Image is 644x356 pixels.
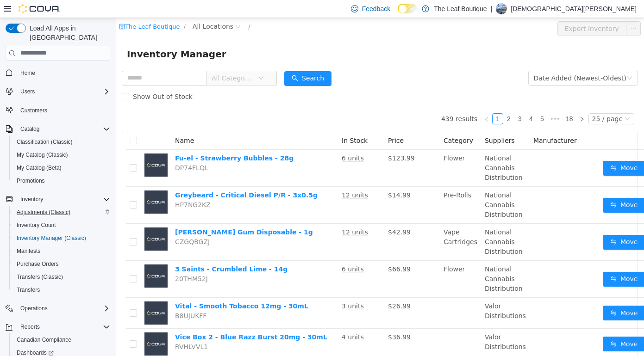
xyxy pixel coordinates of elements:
[13,233,110,244] span: Inventory Manager (Classic)
[511,3,637,14] p: [DEMOGRAPHIC_DATA][PERSON_NAME]
[17,321,44,332] button: Reports
[17,273,63,281] span: Transfers (Classic)
[13,233,90,244] a: Inventory Manager (Classic)
[59,183,95,190] span: HP7NG2KZ
[325,95,362,106] li: 439 results
[59,315,212,323] a: Vice Box 2 - Blue Razz Burst 20mg - 30mL
[13,271,67,282] a: Transfers (Classic)
[410,96,420,106] a: 4
[20,69,35,77] span: Home
[463,98,469,104] i: icon: right
[226,315,248,323] u: 4 units
[17,234,86,242] span: Inventory Manager (Classic)
[13,334,110,345] span: Canadian Compliance
[510,3,525,18] button: icon: ellipsis
[17,105,51,116] a: Customers
[13,220,60,231] a: Inventory Count
[29,246,52,270] img: 3 Saints - Crumbled Lime - 14g placeholder
[59,210,197,218] a: [PERSON_NAME] Gum Disposable - 1g
[17,138,73,146] span: Classification (Classic)
[13,258,110,270] span: Purchase Orders
[13,175,110,186] span: Promotions
[368,98,374,104] i: icon: left
[9,174,114,187] button: Promotions
[17,151,68,159] span: My Catalog (Classic)
[13,258,63,270] a: Purchase Orders
[17,194,110,205] span: Inventory
[17,194,47,205] button: Inventory
[59,220,94,227] span: CZGQBGZJ
[17,247,40,255] span: Manifests
[442,3,511,18] button: Export Inventory
[13,149,110,160] span: My Catalog (Classic)
[272,247,295,255] span: $66.99
[13,162,65,173] a: My Catalog (Beta)
[2,320,114,333] button: Reports
[476,96,507,106] div: 25 / page
[324,206,365,243] td: Vape Cartridges
[13,75,81,82] span: Show Out of Stock
[226,173,252,181] u: 12 units
[487,143,530,158] button: icon: swapMove
[59,173,202,181] a: Greybeard - Critical Diesel P/R - 3x0.5g
[418,53,511,67] div: Date Added (Newest-Oldest)
[59,284,193,292] a: Vital - Smooth Tobacco 12mg - 30mL
[13,136,76,147] a: Classification (Classic)
[29,172,52,196] img: Greybeard - Critical Diesel P/R - 3x0.5g placeholder
[226,247,248,255] u: 6 units
[272,315,295,323] span: $36.99
[2,193,114,206] button: Inventory
[398,4,417,13] input: Dark Mode
[226,136,248,144] u: 6 units
[17,321,110,332] span: Reports
[362,4,390,13] span: Feedback
[9,283,114,296] button: Transfers
[9,148,114,161] button: My Catalog (Classic)
[59,257,92,264] span: 20THM52J
[324,132,365,169] td: Flower
[17,303,110,314] span: Operations
[9,258,114,270] button: Purchase Orders
[59,247,172,255] a: 3 Saints - Crumbled Lime - 14g
[96,55,138,65] span: All Categories
[487,217,530,232] button: icon: swapMove
[20,88,35,95] span: Users
[13,246,110,257] span: Manifests
[328,119,357,126] span: Category
[487,288,530,302] button: icon: swapMove
[272,119,288,126] span: Price
[369,247,407,274] span: National Cannabis Distribution
[2,302,114,315] button: Operations
[29,314,52,338] img: Vice Box 2 - Blue Razz Burst 20mg - 30mL placeholder
[20,107,47,114] span: Customers
[13,220,110,231] span: Inventory Count
[13,246,44,257] a: Manifests
[29,283,52,307] img: Vital - Smooth Tobacco 12mg - 30mL placeholder
[59,146,93,153] span: DP74FLQL
[432,95,447,106] span: •••
[487,319,530,333] button: icon: swapMove
[59,294,91,301] span: B8UJUKFF
[2,104,114,117] button: Customers
[272,136,299,144] span: $123.99
[17,303,51,314] button: Operations
[369,136,407,163] span: National Cannabis Distribution
[388,95,399,106] li: 2
[17,209,70,216] span: Adjustments (Classic)
[399,95,410,106] li: 3
[17,86,38,97] button: Users
[272,210,295,218] span: $42.99
[2,123,114,135] button: Catalog
[17,123,43,135] button: Catalog
[13,271,110,282] span: Transfers (Classic)
[369,119,399,126] span: Suppliers
[365,95,376,106] li: Previous Page
[13,149,72,160] a: My Catalog (Classic)
[509,98,514,104] i: icon: down
[19,4,60,13] img: Cova
[369,315,410,332] span: Valor Distributions
[447,96,460,106] a: 18
[17,260,59,268] span: Purchase Orders
[13,334,75,345] a: Canadian Compliance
